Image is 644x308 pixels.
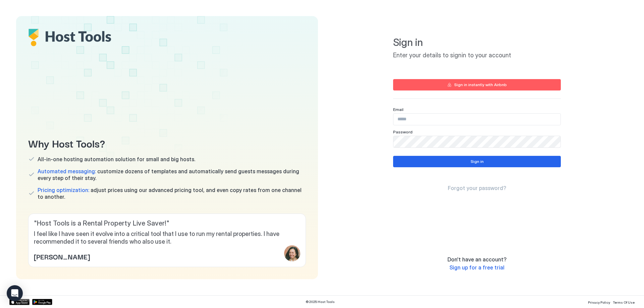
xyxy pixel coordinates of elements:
[454,82,507,88] div: Sign in instantly with Airbnb
[588,298,610,305] a: Privacy Policy
[38,168,96,175] span: Automated messaging:
[588,300,610,304] span: Privacy Policy
[34,219,300,228] span: " Host Tools is a Rental Property Live Saver! "
[393,129,413,134] span: Password
[471,159,484,165] div: Sign in
[448,185,506,191] span: Forgot your password?
[38,187,89,193] span: Pricing optimization:
[393,36,561,49] span: Sign in
[613,300,635,304] span: Terms Of Use
[9,299,30,305] a: App Store
[7,285,23,301] div: Open Intercom Messenger
[284,245,300,261] div: profile
[393,79,561,90] button: Sign in instantly with Airbnb
[38,156,195,163] span: All-in-one hosting automation solution for small and big hosts.
[449,264,504,271] a: Sign up for a free trial
[447,256,506,263] span: Don't have an account?
[38,187,306,200] span: adjust prices using our advanced pricing tool, and even copy rates from one channel to another.
[28,135,306,150] span: Why Host Tools?
[32,299,52,305] a: Google Play Store
[393,107,404,112] span: Email
[34,251,90,261] span: [PERSON_NAME]
[393,156,561,167] button: Sign in
[393,52,561,59] span: Enter your details to signin to your account
[34,230,300,245] span: I feel like I have seen it evolve into a critical tool that I use to run my rental properties. I ...
[448,185,506,192] a: Forgot your password?
[393,136,560,147] input: Input Field
[306,300,335,304] span: © 2025 Host Tools
[613,298,635,305] a: Terms Of Use
[38,168,306,181] span: customize dozens of templates and automatically send guests messages during every step of their s...
[393,114,560,125] input: Input Field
